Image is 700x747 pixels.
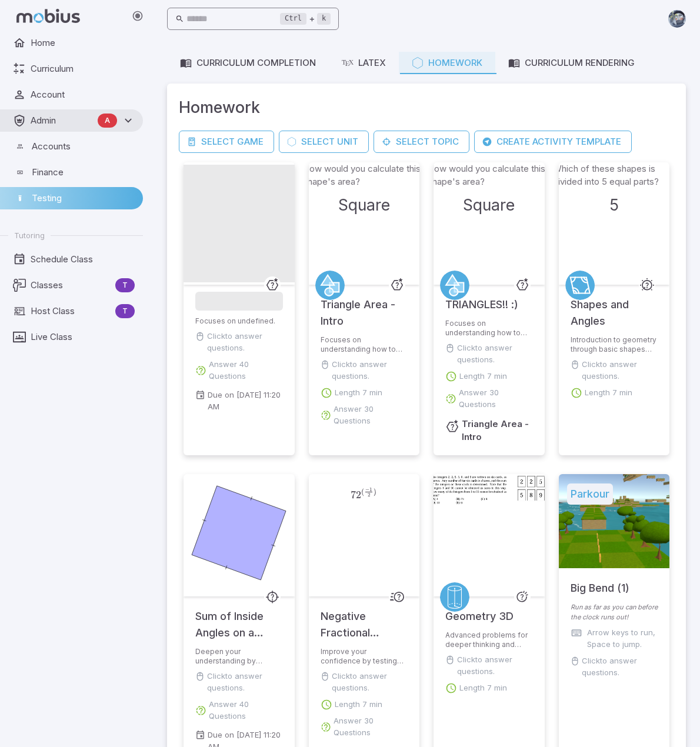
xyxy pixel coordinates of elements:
[195,316,283,326] p: Focuses on undefined.
[335,699,382,711] p: Length 7 min
[459,682,507,694] p: Length 7 min
[668,10,686,28] img: andrew.jpg
[31,114,93,127] span: Admin
[303,162,425,188] p: How would you calculate this shape's area?
[98,115,117,126] span: A
[32,140,135,153] span: Accounts
[457,654,533,678] p: Click to answer questions.
[338,193,390,216] h3: Square
[279,131,369,153] button: Select Unit
[440,582,469,612] a: Geometry 3D
[321,285,408,329] h5: Triangle Area - Intro
[582,359,658,382] p: Click to answer questions.
[462,418,533,443] h6: Triangle Area - Intro
[32,166,135,179] span: Finance
[334,403,408,427] p: Answer 30 Questions
[609,193,619,216] h3: 5
[587,627,658,651] p: Arrow keys to run, Space to jump.
[280,12,331,26] div: +
[115,279,135,291] span: T
[315,271,345,300] a: Geometry 2D
[321,596,408,641] h5: Negative Fractional Exponents with Non-Square Integer Base - Exponent to Factored Exponent
[372,488,374,494] span: ​
[585,387,632,399] p: Length 7 min
[582,655,658,679] p: Click to answer questions.
[31,62,135,75] span: Curriculum
[463,193,515,216] h3: Square
[115,305,135,317] span: T
[374,488,376,496] span: )
[179,95,674,119] span: Homework
[565,271,595,300] a: Shapes and Angles
[317,13,331,25] kbd: k
[440,271,469,300] a: Geometry 2D
[571,602,658,622] p: Run as far as you can before the clock runs out!
[332,671,408,694] p: Click to answer questions.
[365,486,369,492] span: −
[412,56,482,69] div: Homework
[180,56,316,69] div: Curriculum Completion
[207,671,283,694] p: Click to answer questions.
[428,162,550,188] p: How would you calculate this shape's area?
[31,279,111,292] span: Classes
[342,56,386,69] div: LaTeX
[195,647,283,666] p: Deepen your understanding by focusing on one area.
[571,285,658,329] h5: Shapes and Angles
[369,486,372,492] span: 1
[445,285,518,313] h5: TRIANGLES!! :)
[207,331,283,354] p: Click to answer questions.
[457,342,533,366] p: Click to answer questions.
[351,489,356,501] span: 7
[445,631,533,649] p: Advanced problems for deeper thinking and problem solving.
[31,253,135,266] span: Schedule Class
[508,56,635,69] div: Curriculum Rendering
[571,568,629,596] h5: Big Bend (1)
[445,596,514,625] h5: Geometry 3D
[459,371,507,382] p: Length 7 min
[280,13,306,25] kbd: Ctrl
[32,192,135,205] span: Testing
[553,162,675,188] p: Which of these shapes is divided into 5 equal parts?
[195,596,283,641] h5: Sum of Inside Angles on a Shape
[356,489,361,501] span: 2
[459,387,533,411] p: Answer 30 Questions
[31,305,111,318] span: Host Class
[321,335,408,354] p: Focuses on understanding how to calculate the area of a triangle.
[445,319,533,338] p: Focuses on understanding how to calculate the area of a triangle.
[361,488,364,496] span: (
[31,36,135,49] span: Home
[332,359,408,382] p: Click to answer questions.
[208,389,282,413] p: Due on [DATE] 11:20 AM
[14,230,45,241] span: Tutoring
[31,88,135,101] span: Account
[567,483,613,505] h5: Parkour
[474,131,632,153] button: Create Activity Template
[334,715,408,739] p: Answer 30 Questions
[374,131,469,153] button: Select Topic
[571,335,658,354] p: Introduction to geometry through basic shapes and angles
[209,359,283,382] p: Answer 40 Questions
[31,331,135,344] span: Live Class
[321,647,408,666] p: Improve your confidence by testing your speed on simpler questions.
[335,387,382,399] p: Length 7 min
[179,131,274,153] button: Select Game
[209,699,283,722] p: Answer 40 Questions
